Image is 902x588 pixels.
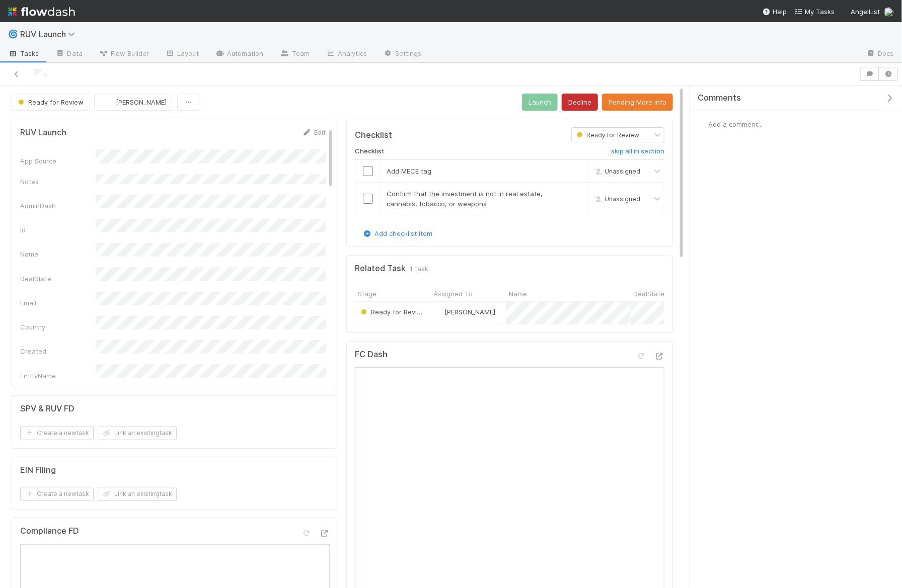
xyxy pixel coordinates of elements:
div: Help [763,7,787,17]
h5: Related Task [355,264,406,274]
button: Link an existingtask [98,426,177,440]
span: 1 task [410,264,428,274]
h5: FC Dash [355,350,388,360]
a: Docs [858,46,902,62]
h5: SPV & RUV FD [20,404,74,414]
a: Add checklist item [362,229,432,237]
h5: Compliance FD [20,526,79,536]
span: Ready for Review [16,98,84,106]
span: Tasks [8,48,39,58]
span: Add MECE tag [387,167,431,175]
a: My Tasks [795,7,835,17]
h5: Checklist [355,130,392,140]
div: EntityName [20,371,96,381]
span: Comments [698,93,741,103]
span: [PERSON_NAME] [116,98,167,106]
span: Stage [358,289,377,299]
a: skip all in section [611,147,664,159]
img: avatar_2de93f86-b6c7-4495-bfe2-fb093354a53c.png [698,119,708,129]
div: Ready for Review [359,307,425,317]
a: Analytics [318,46,375,62]
span: Name [509,289,527,299]
button: Create a newtask [20,487,94,501]
button: Ready for Review [12,94,90,111]
span: Unassigned [592,195,640,203]
button: Pending More Info [602,94,673,111]
button: [PERSON_NAME] [94,94,173,111]
div: Email [20,298,96,308]
span: Flow Builder [99,48,149,58]
a: Edit [302,128,326,136]
span: Confirm that the investment is not in real estate, cannabis, tobacco, or weapons [387,190,543,208]
span: Ready for Review [575,131,639,139]
span: [PERSON_NAME] [444,308,495,316]
button: Launch [522,94,558,111]
span: Add a comment... [708,120,763,128]
a: Automation [207,46,272,62]
button: Decline [562,94,598,111]
span: AngelList [851,8,880,16]
h6: skip all in section [611,147,664,155]
img: avatar_2de93f86-b6c7-4495-bfe2-fb093354a53c.png [884,7,894,17]
div: [PERSON_NAME] [434,307,495,317]
a: Data [47,46,91,62]
img: avatar_15e6a745-65a2-4f19-9667-febcb12e2fc8.png [103,97,113,107]
span: Unassigned [592,167,640,175]
span: 🌀 [8,30,18,38]
div: Created [20,346,96,356]
div: Country [20,322,96,332]
span: My Tasks [795,8,835,16]
button: Link an existingtask [98,487,177,501]
a: Layout [157,46,207,62]
a: Team [272,46,318,62]
h5: RUV Launch [20,128,66,138]
div: AdminDash [20,201,96,211]
span: Ready for Review [359,308,426,316]
h5: EIN Filing [20,465,56,475]
button: Create a newtask [20,426,94,440]
span: Assigned To [433,289,473,299]
div: Notes [20,177,96,187]
div: DealState [20,274,96,284]
span: RUV Launch [20,29,81,39]
h6: Checklist [355,147,385,155]
div: App Source [20,156,96,166]
div: Id [20,225,96,235]
a: Settings [375,46,430,62]
span: DealState [633,289,664,299]
a: Flow Builder [91,46,157,62]
img: avatar_15e6a745-65a2-4f19-9667-febcb12e2fc8.png [435,308,443,316]
div: Name [20,249,96,259]
img: logo-inverted-e16ddd16eac7371096b0.svg [8,3,75,20]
